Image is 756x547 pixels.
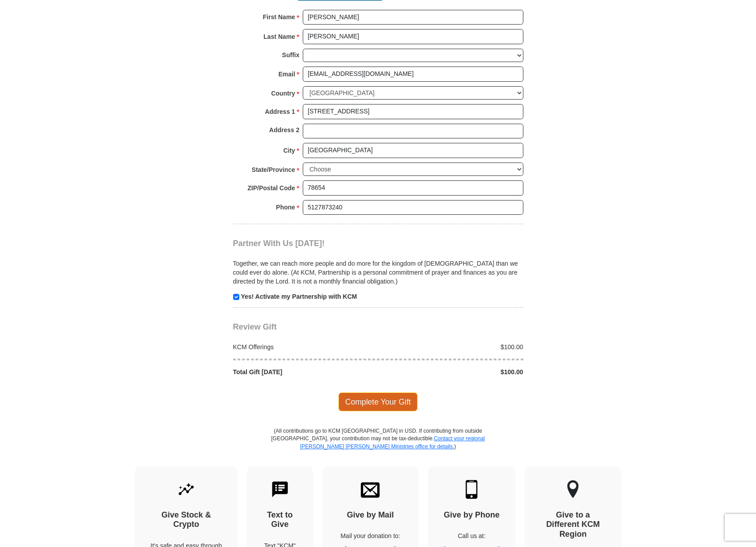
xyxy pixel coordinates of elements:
[338,531,403,540] p: Mail your donation to:
[177,480,196,499] img: give-by-stock.svg
[567,480,579,499] img: other-region
[378,342,528,351] div: $100.00
[263,510,297,530] h4: Text to Give
[443,531,500,540] p: Call us at:
[271,87,295,100] strong: Country
[378,367,528,376] div: $100.00
[282,49,300,61] strong: Suffix
[271,427,485,466] p: (All contributions go to KCM [GEOGRAPHIC_DATA] in USD. If contributing from outside [GEOGRAPHIC_D...
[252,163,295,176] strong: State/Province
[233,259,523,286] p: Together, we can reach more people and do more for the kingdom of [DEMOGRAPHIC_DATA] than we coul...
[228,367,378,376] div: Total Gift [DATE]
[265,105,295,118] strong: Address 1
[269,124,300,136] strong: Address 2
[150,510,222,530] h4: Give Stock & Crypto
[263,30,295,43] strong: Last Name
[263,11,295,23] strong: First Name
[338,510,403,520] h4: Give by Mail
[443,510,500,520] h4: Give by Phone
[540,510,606,539] h4: Give to a Different KCM Region
[241,293,357,300] strong: Yes! Activate my Partnership with KCM
[300,435,485,449] a: Contact your regional [PERSON_NAME] [PERSON_NAME] Ministries office for details.
[233,322,277,331] span: Review Gift
[228,342,378,351] div: KCM Offerings
[338,393,418,411] span: Complete Your Gift
[276,201,295,213] strong: Phone
[462,480,481,499] img: mobile.svg
[271,480,289,499] img: text-to-give.svg
[247,182,295,194] strong: ZIP/Postal Code
[361,480,380,499] img: envelope.svg
[279,68,295,80] strong: Email
[233,239,325,248] span: Partner With Us [DATE]!
[283,144,295,157] strong: City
